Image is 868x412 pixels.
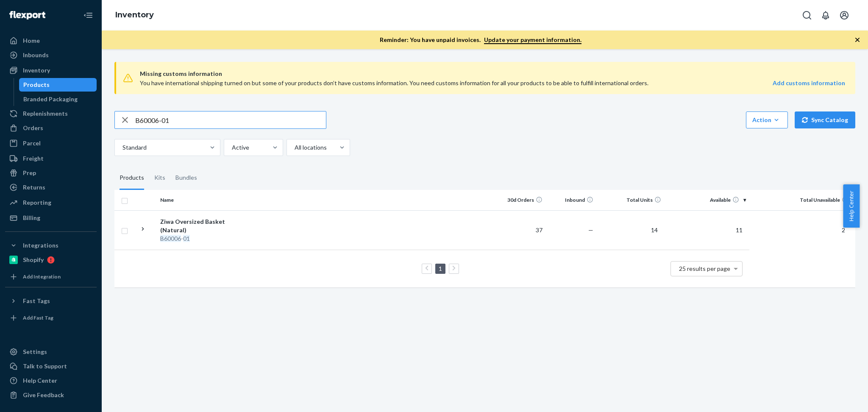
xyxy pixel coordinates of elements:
th: Total Unavailable [749,190,855,210]
a: Home [5,34,97,47]
div: Replenishments [23,109,68,118]
input: All locations [294,143,295,152]
span: Missing customs information [140,69,845,79]
input: Standard [122,143,122,152]
div: Give Feedback [23,391,64,399]
div: You have international shipping turned on but some of your products don’t have customs informatio... [140,79,704,87]
a: Help Center [5,374,97,387]
a: Returns [5,181,97,194]
th: Name [157,190,252,210]
iframe: Opens a widget where you can chat to one of our agents [810,387,860,408]
div: Orders [23,124,43,132]
div: Parcel [23,139,41,148]
div: Help Center [23,376,57,385]
div: Shopify [23,256,44,264]
a: Inbounds [5,48,97,62]
a: Replenishments [5,107,97,120]
em: B60006 [160,235,181,242]
a: Add Integration [5,270,97,284]
a: Freight [5,152,97,165]
strong: Add customs information [773,79,845,86]
a: Settings [5,345,97,359]
td: 37 [495,210,546,250]
div: Kits [154,166,165,190]
a: Update your payment information. [484,36,581,44]
button: Open notifications [817,7,834,24]
img: Flexport logo [9,11,45,19]
th: Available [665,190,749,210]
div: Products [120,166,144,190]
a: Parcel [5,136,97,150]
th: Total Units [597,190,665,210]
th: Inbound [546,190,597,210]
div: Integrations [23,241,58,250]
div: Billing [23,214,40,222]
div: Talk to Support [23,362,67,370]
button: Help Center [843,184,860,228]
button: Action [746,111,788,128]
button: Fast Tags [5,294,97,308]
th: 30d Orders [495,190,546,210]
div: Fast Tags [23,297,50,305]
div: Prep [23,169,36,177]
div: Inbounds [23,51,49,59]
a: Billing [5,211,97,225]
button: Open Search Box [798,7,815,24]
ol: breadcrumbs [108,3,161,28]
span: 2 [838,226,849,234]
div: Branded Packaging [23,95,78,103]
a: Inventory [115,10,154,19]
div: Action [752,116,782,124]
div: Add Integration [23,273,61,280]
span: 14 [648,226,661,234]
button: Give Feedback [5,388,97,402]
a: Orders [5,121,97,135]
div: - [160,234,249,243]
a: Shopify [5,253,97,267]
div: Ziwa Oversized Basket (Natural) [160,217,249,234]
span: — [588,226,593,234]
button: Sync Catalog [795,111,855,128]
a: Products [19,78,97,92]
div: Returns [23,183,45,192]
a: Reporting [5,196,97,209]
button: Talk to Support [5,359,97,373]
div: Home [23,36,40,45]
a: Prep [5,166,97,180]
button: Open account menu [836,7,853,24]
a: Add Fast Tag [5,311,97,325]
div: Reporting [23,198,51,207]
em: 01 [183,235,190,242]
a: Branded Packaging [19,92,97,106]
div: Add Fast Tag [23,314,53,321]
a: Inventory [5,64,97,77]
p: Reminder: You have unpaid invoices. [380,36,581,44]
a: Page 1 is your current page [437,265,444,272]
span: 11 [732,226,746,234]
div: Freight [23,154,44,163]
div: Inventory [23,66,50,75]
div: Settings [23,348,47,356]
button: Integrations [5,239,97,252]
div: Products [23,81,50,89]
span: 25 results per page [679,265,730,272]
a: Add customs information [773,79,845,87]
input: Active [231,143,232,152]
button: Close Navigation [80,7,97,24]
input: Search inventory by name or sku [135,111,326,128]
div: Bundles [175,166,197,190]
